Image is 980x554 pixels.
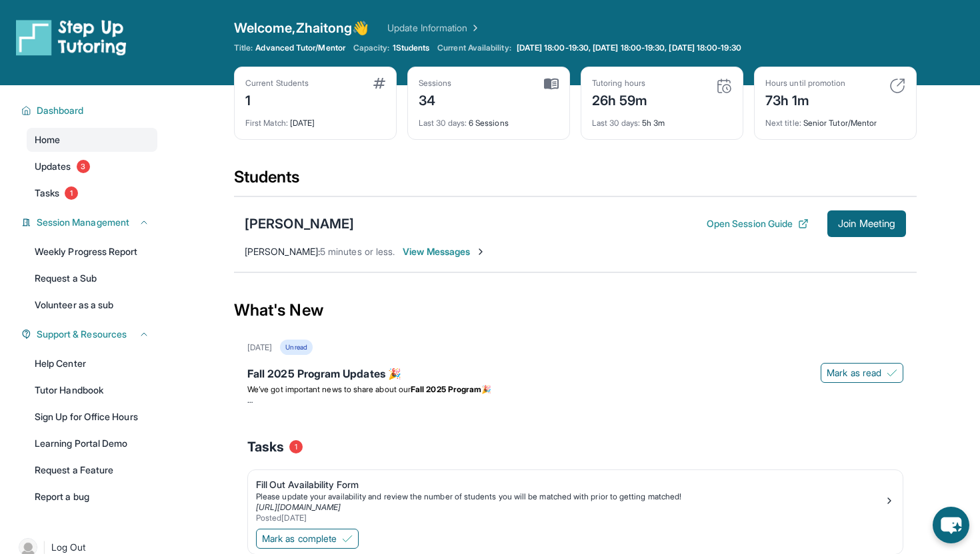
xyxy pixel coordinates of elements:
[234,43,253,53] span: Title:
[31,104,149,117] button: Dashboard
[481,384,491,394] span: 🎉
[821,363,903,383] button: Mark as read
[256,529,359,549] button: Mark as complete
[256,491,884,502] div: Please update your availability and review the number of students you will be matched with prior ...
[255,43,345,53] span: Advanced Tutor/Mentor
[234,281,917,340] div: What's New
[411,384,481,394] strong: Fall 2025 Program
[247,342,272,353] div: [DATE]
[27,378,157,402] a: Tutor Handbook
[27,405,157,429] a: Sign Up for Office Hours
[933,507,969,543] button: chat-button
[419,89,452,110] div: 34
[827,366,881,380] span: Mark as read
[256,502,341,512] a: [URL][DOMAIN_NAME]
[393,43,430,53] span: 1 Students
[245,246,320,257] span: [PERSON_NAME] :
[35,186,59,200] span: Tasks
[248,470,903,526] a: Fill Out Availability FormPlease update your availability and review the number of students you w...
[77,160,90,173] span: 3
[245,78,309,89] div: Current Students
[419,118,467,128] span: Last 30 days :
[27,154,157,178] a: Updates3
[765,78,845,89] div: Hours until promotion
[35,160,71,173] span: Updates
[289,440,303,453] span: 1
[35,133,60,146] span: Home
[517,43,741,53] span: [DATE] 18:00-19:30, [DATE] 18:00-19:30, [DATE] 18:00-19:30
[827,210,906,237] button: Join Meeting
[467,21,481,35] img: Chevron Right
[887,368,897,378] img: Mark as read
[419,110,559,129] div: 6 Sessions
[245,214,354,233] div: [PERSON_NAME]
[245,110,385,129] div: [DATE]
[234,166,917,196] div: Students
[342,533,353,544] img: Mark as complete
[592,89,648,110] div: 26h 59m
[65,186,78,200] span: 1
[27,293,157,317] a: Volunteer as a sub
[27,485,157,509] a: Report a bug
[27,181,157,205] a: Tasks1
[247,384,411,394] span: We’ve got important news to share about our
[403,245,486,258] span: View Messages
[514,43,744,53] a: [DATE] 18:00-19:30, [DATE] 18:00-19:30, [DATE] 18:00-19:30
[387,21,481,35] a: Update Information
[37,216,129,229] span: Session Management
[320,246,395,257] span: 5 minutes or less.
[51,541,86,554] span: Log Out
[245,118,288,128] span: First Match :
[373,78,385,89] img: card
[707,217,809,230] button: Open Session Guide
[247,437,284,456] span: Tasks
[16,19,127,56] img: logo
[475,246,486,257] img: Chevron-Right
[544,78,559,90] img: card
[592,110,732,129] div: 5h 3m
[437,43,511,53] span: Current Availability:
[27,266,157,290] a: Request a Sub
[765,89,845,110] div: 73h 1m
[27,458,157,482] a: Request a Feature
[592,78,648,89] div: Tutoring hours
[592,118,640,128] span: Last 30 days :
[247,366,903,384] div: Fall 2025 Program Updates 🎉
[262,532,337,545] span: Mark as complete
[245,89,309,110] div: 1
[280,340,312,355] div: Unread
[765,110,905,129] div: Senior Tutor/Mentor
[419,78,452,89] div: Sessions
[716,78,732,94] img: card
[31,216,149,229] button: Session Management
[889,78,905,94] img: card
[31,328,149,341] button: Support & Resources
[27,352,157,376] a: Help Center
[256,513,884,523] div: Posted [DATE]
[765,118,801,128] span: Next title :
[27,128,157,152] a: Home
[37,104,84,117] span: Dashboard
[353,43,390,53] span: Capacity:
[256,478,884,491] div: Fill Out Availability Form
[27,431,157,455] a: Learning Portal Demo
[37,328,127,341] span: Support & Resources
[234,19,369,37] span: Welcome, Zhaitong 👋
[838,220,895,228] span: Join Meeting
[27,240,157,264] a: Weekly Progress Report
